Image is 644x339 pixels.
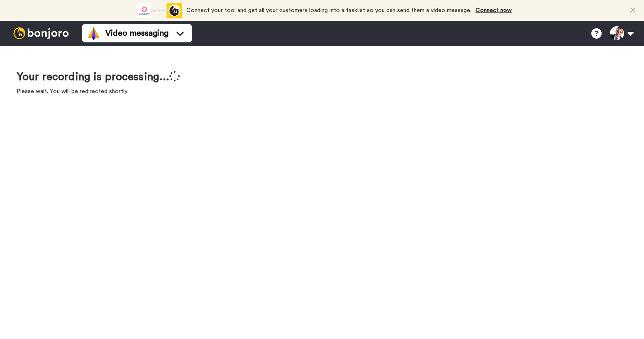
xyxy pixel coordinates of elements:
img: bj-logo-header-white.svg [10,27,72,39]
h1: Your recording is processing... [17,71,180,83]
span: Connect your tool and get all your customers loading into a tasklist so you can send them a video... [186,7,471,13]
img: vm-color.svg [87,27,100,40]
p: Please wait. You will be redirected shortly. [17,87,180,96]
a: Connect now [476,7,512,13]
div: animation [137,3,182,18]
span: Video messaging [105,27,168,39]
